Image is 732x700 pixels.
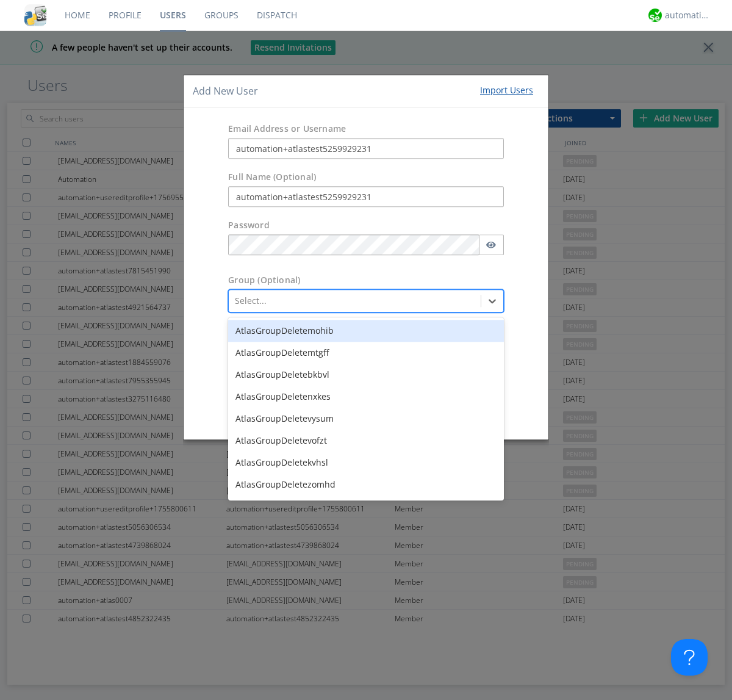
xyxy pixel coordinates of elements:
div: AtlasGroupDeletemohib [228,320,504,342]
img: d2d01cd9b4174d08988066c6d424eccd [648,9,662,22]
div: automation+atlas [665,9,711,21]
label: Full Name (Optional) [228,171,316,184]
div: AtlasGroupDeletevysum [228,408,504,430]
input: Julie Appleseed [228,187,504,207]
div: AtlasGroupDeletevofzt [228,430,504,452]
label: Password [228,220,270,232]
div: AtlasGroupDeletemwmwb [228,496,504,518]
h4: Add New User [193,84,258,98]
div: AtlasGroupDeletemtgff [228,342,504,364]
div: AtlasGroupDeletebkbvl [228,364,504,386]
div: Import Users [480,84,533,96]
img: cddb5a64eb264b2086981ab96f4c1ba7 [24,4,46,26]
div: AtlasGroupDeletezomhd [228,474,504,496]
label: Group (Optional) [228,275,300,287]
div: AtlasGroupDeletenxkes [228,386,504,408]
input: e.g. email@address.com, Housekeeping1 [228,139,504,159]
label: Email Address or Username [228,123,346,135]
div: AtlasGroupDeletekvhsl [228,452,504,474]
